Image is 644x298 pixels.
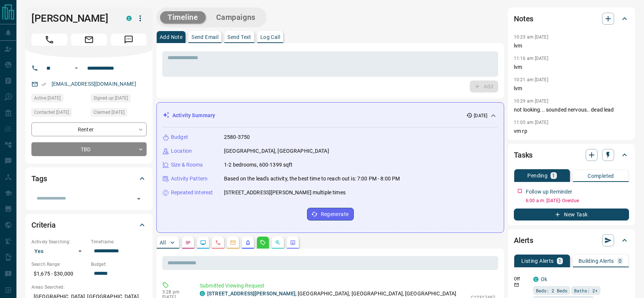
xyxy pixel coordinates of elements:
div: Tue Dec 26 2023 [91,108,147,119]
span: Baths: 2+ [574,287,598,294]
svg: Lead Browsing Activity [200,240,206,246]
span: Call [31,34,67,46]
p: Log Call [260,34,280,40]
p: [DATE] [474,112,487,119]
div: Tasks [514,146,629,164]
span: Claimed [DATE] [93,109,125,116]
p: 1 [552,173,555,178]
p: 10:29 am [DATE] [514,98,548,104]
p: 10:23 am [DATE] [514,34,548,40]
a: [EMAIL_ADDRESS][DOMAIN_NAME] [52,81,136,87]
span: Beds: 2 Beds [536,287,567,294]
button: Regenerate [307,208,354,221]
p: Based on the lead's activity, the best time to reach out is: 7:00 PM - 8:00 PM [224,175,400,183]
p: 11:05 am [DATE] [514,120,548,125]
span: Message [111,34,147,46]
button: New Task [514,209,629,221]
div: condos.ca [533,277,539,282]
p: Budget: [91,261,147,268]
a: Ok [541,276,547,282]
p: Pending [527,173,548,178]
p: [GEOGRAPHIC_DATA], [GEOGRAPHIC_DATA] [224,147,329,155]
p: Activity Summary [172,112,215,119]
p: Follow up Reminder [526,188,572,196]
span: Active [DATE] [34,94,61,102]
div: Alerts [514,231,629,249]
p: Timeframe: [91,238,147,245]
svg: Listing Alerts [245,240,251,246]
div: Renter [31,122,147,136]
p: [STREET_ADDRESS][PERSON_NAME] multiple times [224,189,346,197]
p: Off [514,276,529,282]
a: [STREET_ADDRESS][PERSON_NAME] [207,291,295,297]
span: Signed up [DATE] [93,94,128,102]
div: Tags [31,170,147,188]
svg: Opportunities [275,240,281,246]
h1: [PERSON_NAME] [31,12,115,24]
span: Contacted [DATE] [34,109,69,116]
p: Repeated Interest [171,189,213,197]
div: Notes [514,10,629,28]
p: not looking... sounded nervous.. dead lead [514,106,629,114]
p: Areas Searched: [31,284,147,291]
svg: Requests [260,240,266,246]
p: vm rp [514,127,629,135]
div: TBD [31,142,147,156]
p: Submitted Viewing Request [200,282,495,290]
p: Add Note [160,34,183,40]
div: Activity Summary[DATE] [163,109,498,122]
p: Send Text [227,34,251,40]
h2: Tags [31,173,47,185]
button: Open [134,194,144,204]
p: Size & Rooms [171,161,203,169]
p: Building Alerts [579,258,614,264]
p: Completed [588,173,614,179]
div: Yes [31,245,87,257]
p: 1-2 bedrooms, 600-1399 sqft [224,161,293,169]
p: 3:28 pm [162,289,188,295]
p: lvm [514,42,629,50]
svg: Email Verified [41,82,46,87]
div: Sun Sep 22 2019 [91,94,147,104]
p: Send Email [191,34,218,40]
p: 6:00 a.m. [DATE] - Overdue [526,197,629,204]
p: 11:16 am [DATE] [514,56,548,61]
svg: Calls [215,240,221,246]
p: All [160,240,166,245]
button: Open [72,64,81,73]
p: , [GEOGRAPHIC_DATA], [GEOGRAPHIC_DATA], [GEOGRAPHIC_DATA] [207,290,456,298]
svg: Agent Actions [290,240,296,246]
div: Mon Aug 18 2025 [31,108,87,119]
p: 2580-3750 [224,133,250,141]
p: Budget [171,133,188,141]
p: $1,675 - $30,000 [31,268,87,280]
button: Timeline [160,11,206,24]
div: condos.ca [200,291,205,296]
p: 1 [558,258,561,264]
p: Location [171,147,192,155]
h2: Criteria [31,219,56,231]
div: Sun Aug 17 2025 [31,94,87,104]
span: Email [71,34,107,46]
h2: Tasks [514,149,533,161]
svg: Notes [185,240,191,246]
p: Listing Alerts [521,258,554,264]
p: 10:21 am [DATE] [514,77,548,82]
h2: Notes [514,13,533,25]
h2: Alerts [514,234,533,246]
p: lvm [514,63,629,71]
div: condos.ca [126,16,132,21]
p: Search Range: [31,261,87,268]
svg: Email [514,282,519,288]
p: Actively Searching: [31,238,87,245]
p: 0 [619,258,622,264]
p: lvm [514,85,629,92]
p: Activity Pattern [171,175,208,183]
svg: Emails [230,240,236,246]
div: Criteria [31,216,147,234]
button: Campaigns [209,11,263,24]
